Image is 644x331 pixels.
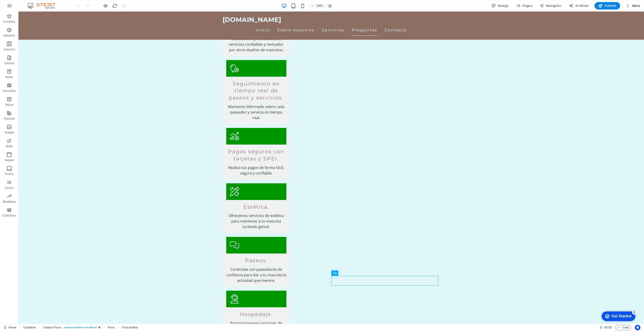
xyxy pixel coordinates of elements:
button: 100% [309,3,325,9]
img: Editor Logo [27,3,61,9]
p: Boxes [6,75,13,79]
button: Design [490,2,510,9]
button: Code [615,325,631,330]
p: Marketing [3,200,15,204]
span: More [626,3,640,8]
span: Click to select. Double-click to edit [43,325,61,330]
span: Code [617,325,629,330]
p: Elements [3,34,15,37]
span: Design [491,3,509,8]
span: : [608,326,608,329]
span: Publish [598,3,616,8]
p: Features [4,117,15,120]
p: Columns [3,48,15,51]
button: Pages [514,2,534,9]
button: Navigator [538,2,563,9]
button: reload [112,3,117,9]
span: 00 00 [604,325,611,330]
p: Collections [2,214,16,217]
p: Footer [5,172,13,176]
i: Reload page [112,3,117,9]
a: Click to cancel selection. Double-click to open Pages [4,325,16,330]
h6: Session time [599,325,612,330]
h6: 100% [316,3,323,9]
div: Get Started [14,5,33,9]
div: Design (Ctrl+Alt+Y) [490,2,510,9]
p: Tables [5,103,13,107]
p: Images [5,131,14,134]
button: AI Writer [567,2,591,9]
span: . preset-contact-form-v3-default [63,325,97,330]
p: Slider [6,144,13,148]
p: Content [4,61,14,65]
i: This element is a customizable preset [98,326,101,329]
span: AI Writer [569,3,589,8]
button: Click here to leave preview mode and continue editing [103,3,108,9]
span: Pages [516,3,532,8]
button: Usercentrics [635,325,640,330]
nav: breadcrumb [23,325,138,330]
span: Click to select. Double-click to edit [23,325,36,330]
button: Publish [594,2,620,9]
p: Favorites [3,20,15,24]
p: Forms [5,186,13,190]
p: Header [5,158,14,162]
span: Click to select. Double-click to edit [122,325,138,330]
span: Navigator [540,3,561,8]
div: 5 [34,1,39,6]
span: Click to select. Double-click to edit [108,325,115,330]
i: On resize automatically adjust zoom level to fit chosen device. [328,4,332,8]
button: More [624,2,642,9]
p: Accordion [3,89,16,93]
div: Get Started 5 items remaining, 0% complete [4,2,37,12]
